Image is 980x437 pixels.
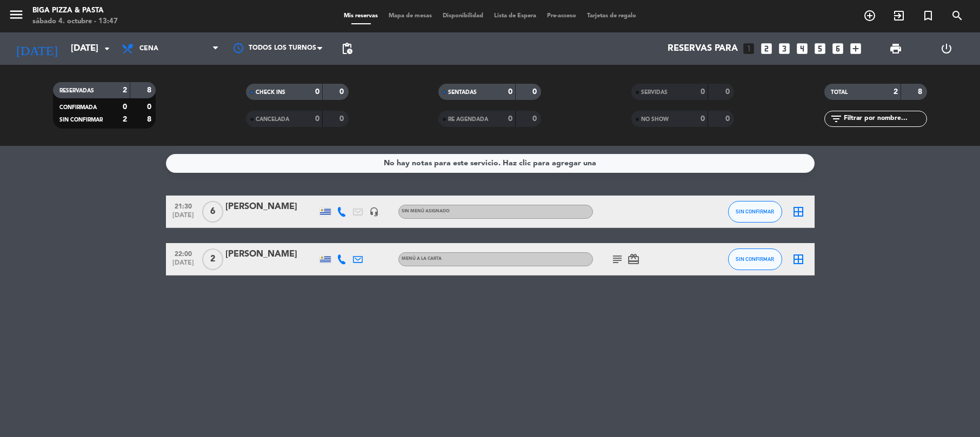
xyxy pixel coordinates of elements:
strong: 0 [339,88,346,96]
div: sábado 4. octubre - 13:47 [32,16,118,27]
i: [DATE] [8,37,65,60]
i: border_all [792,253,805,266]
strong: 8 [147,86,154,94]
strong: 2 [123,116,127,123]
i: looks_5 [813,42,827,56]
div: No hay notas para este servicio. Haz clic para agregar una [384,157,596,170]
span: 2 [202,248,223,270]
strong: 2 [894,88,898,96]
span: Lista de Espera [489,13,542,19]
div: [PERSON_NAME] [225,200,317,214]
strong: 2 [123,86,127,94]
span: 21:30 [170,199,197,212]
i: headset_mic [369,207,379,217]
span: Sin menú asignado [402,209,450,213]
span: 22:00 [170,247,197,259]
span: MENÚ A LA CARTA [402,257,442,261]
span: CONFIRMADA [59,105,97,110]
strong: 0 [339,115,346,123]
i: looks_4 [795,42,809,56]
i: border_all [792,205,805,218]
span: Tarjetas de regalo [582,13,642,19]
strong: 0 [725,88,732,96]
span: SENTADAS [448,90,477,95]
i: search [951,9,964,22]
div: [PERSON_NAME] [225,247,317,261]
strong: 0 [701,115,705,123]
i: subject [611,253,624,266]
i: looks_6 [831,42,845,56]
span: RE AGENDADA [448,117,488,122]
strong: 0 [315,88,319,96]
i: looks_two [759,42,774,56]
span: SIN CONFIRMAR [59,117,103,123]
strong: 8 [918,88,924,96]
strong: 0 [147,103,154,111]
span: 6 [202,201,223,223]
span: [DATE] [170,259,197,272]
i: add_box [849,42,863,56]
span: Mapa de mesas [383,13,437,19]
strong: 8 [147,116,154,123]
strong: 0 [123,103,127,111]
i: card_giftcard [627,253,640,266]
span: Cena [139,45,158,52]
span: RESERVADAS [59,88,94,93]
strong: 0 [532,88,539,96]
input: Filtrar por nombre... [843,113,926,125]
i: looks_3 [777,42,791,56]
span: Pre-acceso [542,13,582,19]
span: print [889,42,902,55]
i: turned_in_not [922,9,935,22]
i: menu [8,6,24,23]
span: SIN CONFIRMAR [736,209,774,214]
div: Biga Pizza & Pasta [32,5,118,16]
span: SERVIDAS [641,90,668,95]
i: arrow_drop_down [101,42,114,55]
strong: 0 [508,115,512,123]
span: pending_actions [341,42,354,55]
i: looks_one [742,42,756,56]
strong: 0 [725,115,732,123]
span: CANCELADA [256,117,289,122]
span: Disponibilidad [437,13,489,19]
span: NO SHOW [641,117,669,122]
div: LOG OUT [921,32,972,65]
strong: 0 [508,88,512,96]
span: TOTAL [831,90,848,95]
span: CHECK INS [256,90,285,95]
strong: 0 [315,115,319,123]
button: SIN CONFIRMAR [728,201,782,223]
span: Mis reservas [338,13,383,19]
i: power_settings_new [940,42,953,55]
strong: 0 [532,115,539,123]
span: SIN CONFIRMAR [736,256,774,262]
i: exit_to_app [892,9,905,22]
strong: 0 [701,88,705,96]
button: menu [8,6,24,26]
span: Reservas para [668,44,738,54]
i: filter_list [830,112,843,125]
i: add_circle_outline [863,9,876,22]
button: SIN CONFIRMAR [728,248,782,270]
span: [DATE] [170,212,197,224]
